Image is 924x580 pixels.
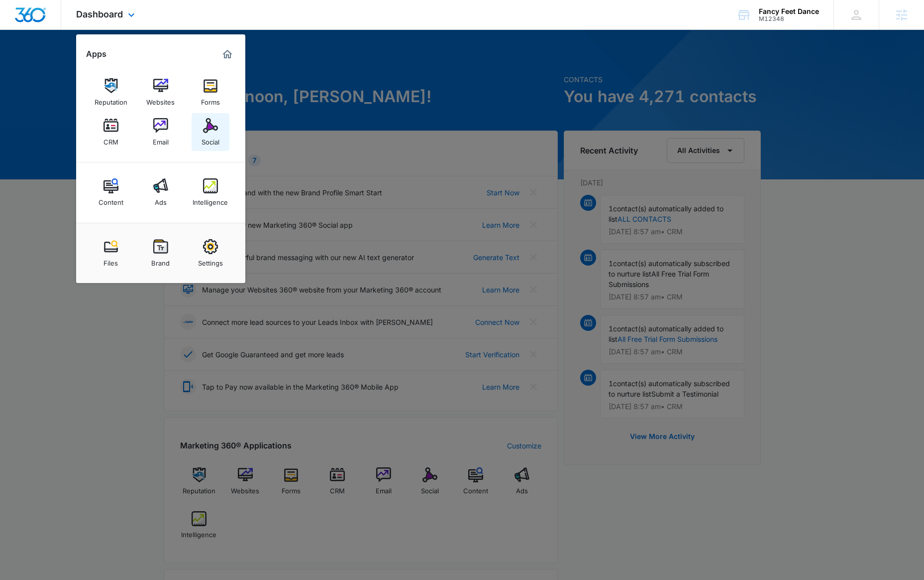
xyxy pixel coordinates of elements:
a: CRM [92,113,130,151]
div: CRM [103,133,118,146]
a: Marketing 360® Dashboard [219,46,235,62]
a: Intelligence [192,173,229,211]
div: Forms [201,93,220,106]
div: Reputation [95,93,127,106]
div: Content [99,193,123,206]
div: Social [202,133,219,146]
div: Files [103,254,118,267]
a: Brand [142,234,180,272]
a: Reputation [92,73,130,111]
a: Websites [142,73,180,111]
h2: Apps [86,49,106,59]
div: account id [759,15,819,22]
div: Brand [151,254,170,267]
a: Forms [192,73,229,111]
div: Intelligence [193,193,228,206]
a: Ads [142,173,180,211]
a: Email [142,113,180,151]
div: Ads [155,193,167,206]
a: Content [92,173,130,211]
div: Email [153,133,169,146]
a: Files [92,234,130,272]
a: Settings [192,234,229,272]
span: Dashboard [76,9,123,19]
div: Websites [146,93,175,106]
a: Social [192,113,229,151]
div: Settings [198,254,223,267]
div: account name [759,7,819,15]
